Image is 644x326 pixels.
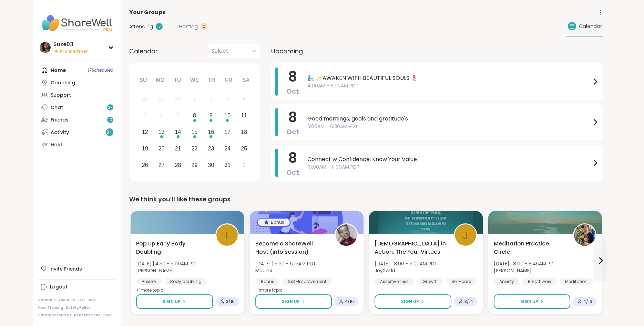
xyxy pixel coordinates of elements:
[288,67,297,86] span: 8
[142,127,148,137] div: 12
[108,117,112,123] span: 10
[138,125,153,140] div: Choose Sunday, October 12th, 2025
[220,92,235,107] div: Not available Friday, October 3rd, 2025
[241,111,247,120] div: 11
[156,23,163,30] div: 17
[446,278,477,285] div: Self-care
[136,240,208,256] span: Pop up Early Body Doubling!
[401,298,419,305] span: Sign Up
[288,148,297,168] span: 8
[154,92,169,107] div: Not available Monday, September 29th, 2025
[220,108,235,123] div: Choose Friday, October 10th, 2025
[583,299,592,304] span: 4 / 16
[286,127,299,137] span: Oct
[193,111,196,120] div: 8
[238,73,253,88] div: Sa
[38,114,115,126] a: Friends10
[307,123,591,130] span: 5:00AM - 6:30AM PDT
[175,144,181,153] div: 21
[494,294,570,309] button: Sign Up
[258,219,290,226] div: Bonus
[375,260,437,267] span: [DATE] | 8:00 - 9:00AM PDT
[560,278,593,285] div: Meditation
[58,298,75,303] a: About Us
[192,127,198,137] div: 15
[137,91,252,173] div: month 2025-10
[136,267,174,274] b: [PERSON_NAME]
[464,299,473,304] span: 3 / 14
[220,141,235,156] div: Choose Friday, October 24th, 2025
[163,298,181,305] span: Sign Up
[129,8,165,17] span: Your Groups
[192,160,198,170] div: 29
[224,144,231,153] div: 24
[204,92,218,107] div: Not available Thursday, October 2nd, 2025
[38,126,115,138] a: Activity9+
[187,73,202,88] div: We
[51,117,69,124] div: Friends
[165,278,207,285] div: Body doubling
[138,158,153,172] div: Choose Sunday, October 26th, 2025
[159,160,165,170] div: 27
[375,278,414,285] div: Assertiveness
[375,267,395,274] b: Joy2wrld
[208,144,214,153] div: 23
[154,125,169,140] div: Choose Monday, October 13th, 2025
[142,160,148,170] div: 26
[307,82,591,90] span: 4:00AM - 5:00AM PDT
[88,298,96,303] a: Help
[187,141,202,156] div: Choose Wednesday, October 22nd, 2025
[143,111,146,120] div: 5
[106,129,112,135] span: 9 +
[224,111,231,120] div: 10
[209,111,213,120] div: 9
[160,111,163,120] div: 6
[187,158,202,172] div: Choose Wednesday, October 29th, 2025
[237,125,252,140] div: Choose Saturday, October 18th, 2025
[142,94,148,104] div: 28
[171,158,185,172] div: Choose Tuesday, October 28th, 2025
[38,263,115,275] div: Invite Friends
[494,278,520,285] div: Anxiety
[193,94,196,104] div: 1
[60,49,88,54] span: Pro Member
[138,108,153,123] div: Not available Sunday, October 5th, 2025
[159,127,165,137] div: 13
[142,144,148,153] div: 19
[153,73,168,88] div: Mo
[241,127,247,137] div: 18
[136,278,162,285] div: Anxiety
[192,144,198,153] div: 22
[204,108,218,123] div: Choose Thursday, October 9th, 2025
[345,299,354,304] span: 4 / 16
[579,23,602,30] span: Calendar
[226,227,228,243] span: I
[154,158,169,172] div: Choose Monday, October 27th, 2025
[494,240,565,256] span: Meditation Practice Circle
[375,294,451,309] button: Sign Up
[179,23,198,30] span: Hosting
[51,141,62,148] div: Host
[38,305,63,310] a: Host Training
[159,94,165,104] div: 29
[243,160,246,170] div: 1
[108,105,113,111] span: 27
[286,168,299,177] span: Oct
[176,111,180,120] div: 7
[522,278,557,285] div: Breathwork
[255,240,327,256] span: Become a ShareWell Host (info session)
[255,260,316,267] span: [DATE] | 5:30 - 6:15AM PDT
[220,125,235,140] div: Choose Friday, October 17th, 2025
[138,92,153,107] div: Not available Sunday, September 28th, 2025
[53,41,88,48] div: Suze03
[286,86,299,96] span: Oct
[51,80,75,86] div: Coaching
[417,278,443,285] div: Growth
[38,11,115,35] img: ShareWell Nav Logo
[74,313,101,318] a: Redeem Code
[208,127,214,137] div: 16
[51,129,69,136] div: Activity
[336,224,357,246] img: Mpumi
[50,284,68,291] div: Logout
[136,294,213,309] button: Sign Up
